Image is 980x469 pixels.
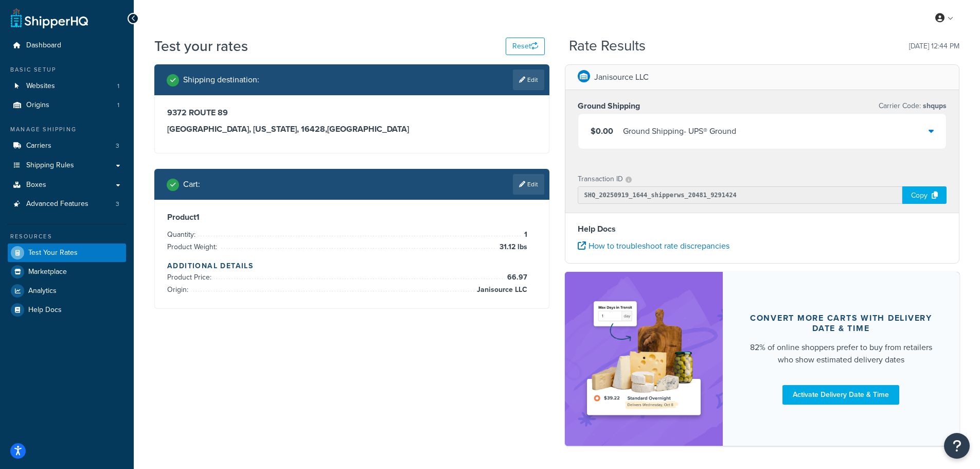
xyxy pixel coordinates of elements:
span: 1 [117,82,119,91]
h3: Ground Shipping [578,101,640,111]
span: Janisource LLC [474,284,527,296]
h2: Rate Results [569,38,646,54]
div: Domain Overview [39,61,92,67]
span: 1 [117,101,119,110]
span: shqups [921,100,947,111]
div: Manage Shipping [8,125,126,134]
li: Advanced Features [8,195,126,214]
a: Activate Delivery Date & Time [782,385,899,405]
a: Advanced Features3 [8,195,126,214]
img: tab_domain_overview_orange.svg [28,60,36,68]
button: Reset [506,38,545,55]
h3: Product 1 [167,212,537,222]
a: Websites1 [8,77,126,96]
img: feature-image-ddt-36eae7f7280da8017bfb280eaccd9c446f90b1fe08728e4019434db127062ab4.png [580,287,707,430]
h2: Cart : [183,180,200,189]
a: Test Your Rates [8,244,126,262]
span: Test Your Rates [28,249,78,257]
span: 3 [116,142,119,150]
span: Help Docs [28,306,62,315]
h4: Help Docs [578,223,947,235]
p: Janisource LLC [594,70,649,84]
span: 3 [116,200,119,209]
p: Carrier Code: [879,99,947,113]
a: Marketplace [8,263,126,281]
div: Copy [902,186,947,204]
a: Dashboard [8,36,126,55]
a: Analytics [8,282,126,300]
a: Edit [513,70,544,90]
span: Analytics [28,287,57,296]
div: Ground Shipping - UPS® Ground [623,124,736,138]
span: $0.00 [591,125,613,137]
span: Quantity: [167,229,198,240]
h4: Additional Details [167,260,537,271]
h3: 9372 ROUTE 89 [167,108,537,118]
li: Origins [8,96,126,115]
span: Origin: [167,284,191,295]
a: Edit [513,174,544,195]
li: Websites [8,77,126,96]
a: How to troubleshoot rate discrepancies [578,240,729,252]
span: Shipping Rules [26,161,74,170]
img: website_grey.svg [16,27,25,35]
img: logo_orange.svg [16,16,25,25]
span: Websites [26,82,55,91]
button: Open Resource Center [944,433,970,459]
span: Product Price: [167,272,214,283]
span: Carriers [26,142,51,150]
a: Origins1 [8,96,126,115]
div: 82% of online shoppers prefer to buy from retailers who show estimated delivery dates [747,341,935,366]
div: Convert more carts with delivery date & time [747,313,935,334]
span: 1 [522,229,527,241]
div: Domain: [DOMAIN_NAME] [27,27,113,35]
p: [DATE] 12:44 PM [909,39,959,54]
a: Carriers3 [8,136,126,155]
span: Product Weight: [167,241,220,252]
h1: Test your rates [154,36,248,56]
span: Boxes [26,181,46,189]
a: Boxes [8,176,126,195]
span: 31.12 lbs [497,241,527,253]
span: 66.97 [505,271,527,284]
h3: [GEOGRAPHIC_DATA], [US_STATE], 16428 , [GEOGRAPHIC_DATA] [167,124,537,134]
img: tab_keywords_by_traffic_grey.svg [102,60,111,68]
span: Marketplace [28,268,67,276]
div: Keywords by Traffic [114,61,173,67]
a: Shipping Rules [8,156,126,175]
h2: Shipping destination : [183,75,259,84]
span: Dashboard [26,41,61,50]
div: Resources [8,232,126,241]
span: Advanced Features [26,200,88,209]
p: Transaction ID [578,172,623,186]
div: Basic Setup [8,65,126,74]
div: v 4.0.25 [29,16,50,25]
a: Help Docs [8,301,126,319]
span: Origins [26,101,49,110]
li: Carriers [8,136,126,155]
